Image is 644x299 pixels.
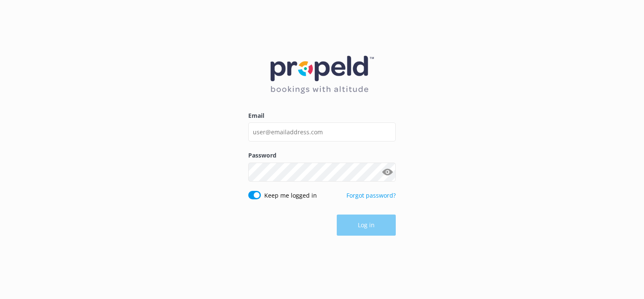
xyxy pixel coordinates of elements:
label: Password [248,151,396,160]
label: Email [248,111,396,120]
input: user@emailaddress.com [248,122,396,141]
button: Show password [379,163,396,180]
a: Forgot password? [346,191,396,199]
label: Keep me logged in [264,191,317,200]
img: 12-1677471078.png [271,56,374,94]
